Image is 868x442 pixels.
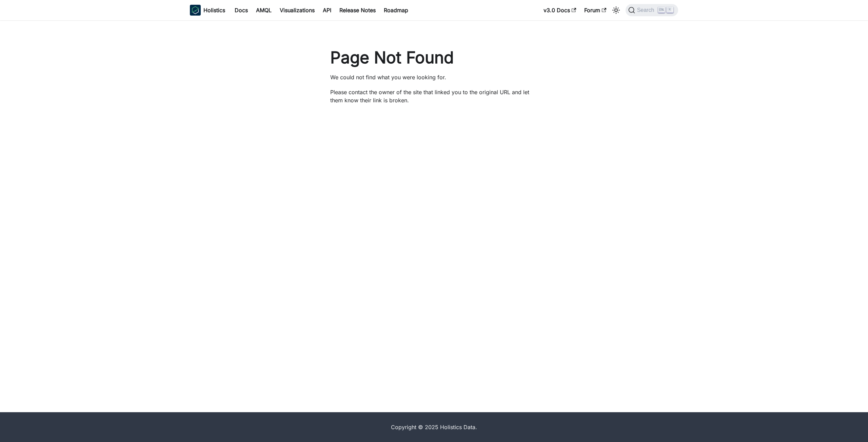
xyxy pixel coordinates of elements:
a: Docs [231,5,252,16]
div: Copyright © 2025 Holistics Data. [218,423,650,431]
a: Release Notes [335,5,380,16]
a: AMQL [252,5,276,16]
b: Holistics [203,6,225,14]
a: Forum [580,5,610,16]
p: We could not find what you were looking for. [330,73,538,81]
img: Holistics [190,5,201,16]
a: HolisticsHolistics [190,5,225,16]
a: API [319,5,335,16]
h1: Page Not Found [330,47,538,68]
a: Roadmap [380,5,412,16]
button: Search (Ctrl+K) [626,4,678,16]
kbd: K [667,7,673,13]
button: Switch between dark and light mode (currently light mode) [611,5,622,16]
a: Visualizations [276,5,319,16]
a: v3.0 Docs [539,5,580,16]
p: Please contact the owner of the site that linked you to the original URL and let them know their ... [330,88,538,104]
span: Search [635,7,658,13]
